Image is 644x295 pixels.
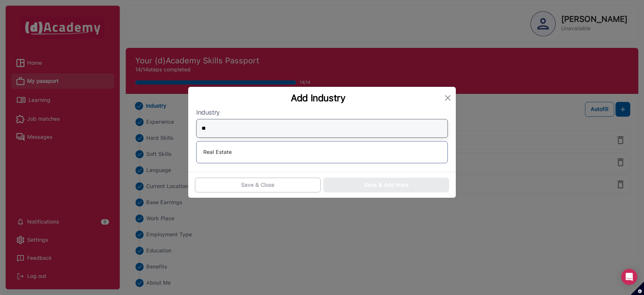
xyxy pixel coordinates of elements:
button: Close [442,93,453,103]
div: Add Industry [194,92,442,104]
button: Save & Add more [323,178,449,192]
span: Save & Add more [364,181,409,189]
div: Real Estate [202,147,442,158]
button: Save & Close [195,178,321,192]
span: Save & Close [241,181,274,189]
div: Open Intercom Messenger [621,269,637,285]
button: Set cookie preferences [631,282,644,295]
label: Industry [196,109,448,116]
